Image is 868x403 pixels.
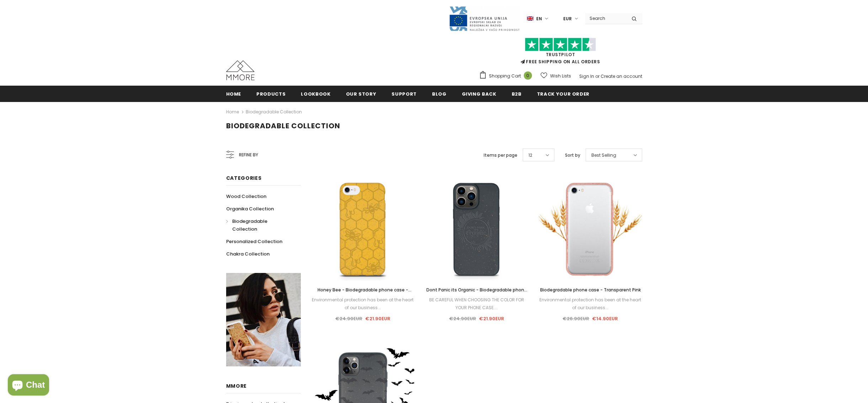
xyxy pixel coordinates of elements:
label: Sort by [565,152,580,159]
input: Search Site [585,13,626,23]
span: Biodegradable phone case - Transparent Pink [540,287,641,293]
span: en [536,15,542,22]
span: €24.90EUR [449,315,476,322]
span: 0 [524,71,532,80]
span: Products [256,91,286,97]
a: support [392,86,417,102]
span: Lookbook [301,91,330,97]
a: Biodegradable Collection [246,109,302,115]
span: €21.90EUR [479,315,504,322]
span: Honey Bee - Biodegradable phone case - Yellow, Orange and Black [318,287,411,301]
div: Environmental protection has been at the heart of our business... [539,296,642,312]
span: Biodegradable Collection [226,121,340,131]
a: Lookbook [301,86,330,102]
a: B2B [512,86,522,102]
a: Biodegradable Collection [226,215,293,235]
label: Items per page [484,152,517,159]
span: Personalized Collection [226,238,282,245]
a: Our Story [346,86,377,102]
span: FREE SHIPPING ON ALL ORDERS [479,41,642,65]
div: BE CAREFUL WHEN CHOOSING THE COLOR FOR YOUR PHONE CASE.... [425,296,528,312]
img: MMORE Cases [226,60,255,80]
span: Dont Panic its Organic - Biodegradable phone case [426,287,527,301]
img: Trust Pilot Stars [525,38,596,52]
a: Home [226,108,239,116]
span: or [595,73,600,79]
span: €24.90EUR [335,315,362,322]
a: Sign In [579,73,594,79]
a: Biodegradable phone case - Transparent Pink [539,286,642,294]
span: Giving back [462,91,496,97]
span: €21.90EUR [365,315,390,322]
span: Shopping Cart [489,72,521,80]
span: support [392,91,417,97]
a: Dont Panic its Organic - Biodegradable phone case [425,286,528,294]
span: Organika Collection [226,205,274,212]
span: Track your order [537,91,590,97]
span: Chakra Collection [226,251,270,257]
a: Create an account [601,73,642,79]
span: 12 [528,152,532,159]
span: B2B [512,91,522,97]
span: Wish Lists [550,72,571,80]
a: Chakra Collection [226,248,270,260]
div: Environmental protection has been at the heart of our business... [311,296,415,312]
span: Refine by [239,151,258,159]
span: €26.90EUR [563,315,589,322]
span: Categories [226,174,262,182]
a: Honey Bee - Biodegradable phone case - Yellow, Orange and Black [311,286,415,294]
a: Shopping Cart 0 [479,71,536,81]
a: Products [256,86,286,102]
span: Our Story [346,91,377,97]
span: Home [226,91,241,97]
a: Track your order [537,86,590,102]
inbox-online-store-chat: Shopify online store chat [6,374,51,397]
a: Giving back [462,86,496,102]
a: Blog [432,86,447,102]
a: Trustpilot [546,52,575,58]
a: Organika Collection [226,203,274,215]
a: Javni Razpis [449,15,520,21]
span: Blog [432,91,447,97]
a: Wood Collection [226,190,266,203]
a: Wish Lists [540,70,571,82]
img: Javni Razpis [449,6,520,32]
span: Biodegradable Collection [232,218,267,232]
img: i-lang-1.png [527,16,533,22]
span: MMORE [226,382,247,389]
a: Home [226,86,241,102]
span: EUR [563,15,572,22]
span: Wood Collection [226,193,266,200]
span: Best Selling [591,152,616,159]
span: €14.90EUR [592,315,618,322]
a: Personalized Collection [226,235,282,248]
